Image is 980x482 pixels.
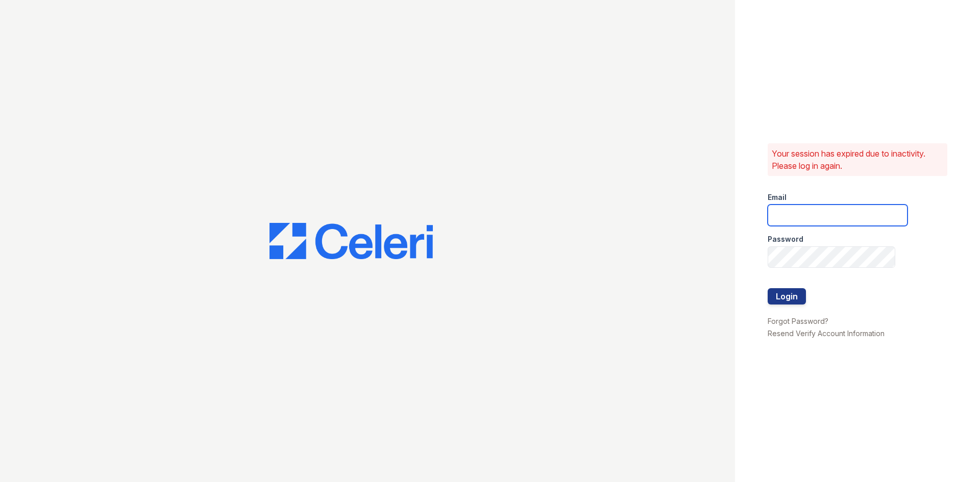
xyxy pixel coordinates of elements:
[768,288,806,305] button: Login
[768,192,787,202] label: Email
[772,147,943,172] p: Your session has expired due to inactivity. Please log in again.
[768,317,828,325] a: Forgot Password?
[269,223,433,260] img: CE_Logo_Blue-a8612792a0a2168367f1c8372b55b34899dd931a85d93a1a3d3e32e68fde9ad4.png
[768,234,803,244] label: Password
[768,329,885,338] a: Resend Verify Account Information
